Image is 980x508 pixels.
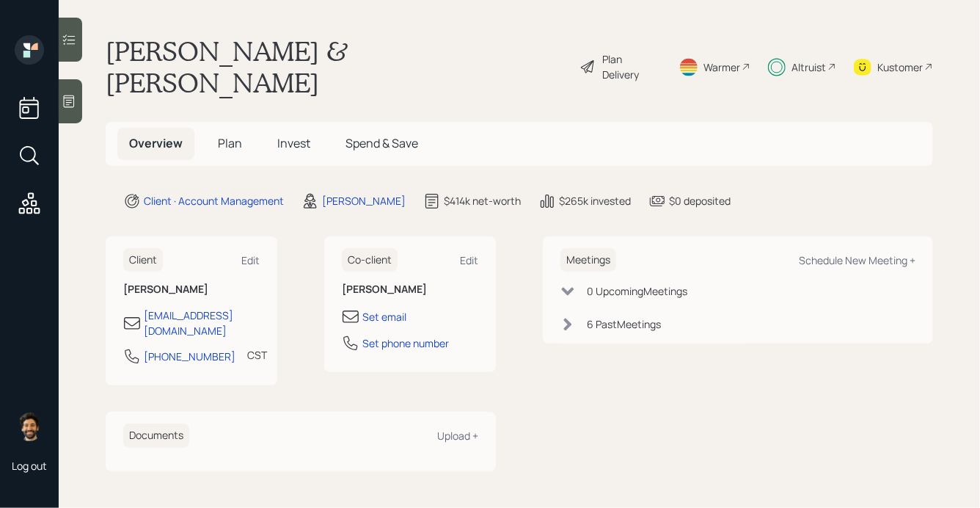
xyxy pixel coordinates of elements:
[15,412,44,441] img: eric-schwartz-headshot.png
[799,253,915,267] div: Schedule New Meeting +
[144,308,260,338] div: [EMAIL_ADDRESS][DOMAIN_NAME]
[342,248,398,272] h6: Co-client
[241,253,260,267] div: Edit
[129,135,183,151] span: Overview
[669,193,731,208] div: $0 deposited
[247,347,267,363] div: CST
[106,35,568,98] h1: [PERSON_NAME] & [PERSON_NAME]
[362,335,449,351] div: Set phone number
[444,193,521,208] div: $414k net-worth
[559,193,631,208] div: $265k invested
[587,283,687,299] div: 0 Upcoming Meeting s
[603,51,661,82] div: Plan Delivery
[342,283,478,296] h6: [PERSON_NAME]
[791,59,826,75] div: Altruist
[587,316,661,332] div: 6 Past Meeting s
[144,193,284,208] div: Client · Account Management
[437,429,478,443] div: Upload +
[12,459,47,473] div: Log out
[560,248,616,272] h6: Meetings
[218,135,242,151] span: Plan
[144,349,235,364] div: [PHONE_NUMBER]
[703,59,740,75] div: Warmer
[322,193,406,208] div: [PERSON_NAME]
[460,253,478,267] div: Edit
[123,424,189,448] h6: Documents
[123,248,163,272] h6: Client
[123,283,260,296] h6: [PERSON_NAME]
[277,135,310,151] span: Invest
[345,135,418,151] span: Spend & Save
[362,309,406,324] div: Set email
[877,59,923,75] div: Kustomer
